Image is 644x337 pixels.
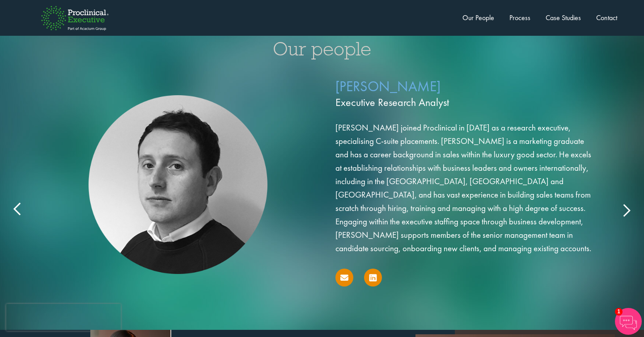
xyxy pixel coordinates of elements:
img: Chatbot [615,308,642,335]
a: Case Studies [546,13,581,22]
span: Executive Research Analyst [335,95,597,110]
p: [PERSON_NAME] [335,76,597,112]
iframe: reCAPTCHA [6,304,121,331]
img: Aubrey Gray [89,95,267,274]
a: Contact [596,13,617,22]
span: 1 [615,308,623,316]
a: Our People [462,13,494,22]
a: Process [509,13,530,22]
p: [PERSON_NAME] joined Proclinical in [DATE] as a research executive, specialising C-suite placemen... [335,121,597,255]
